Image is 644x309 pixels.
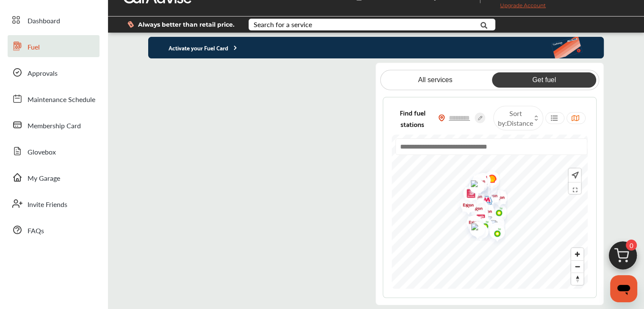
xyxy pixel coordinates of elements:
[466,203,487,224] div: Map marker
[475,175,497,202] div: Map marker
[603,237,643,278] img: cart_icon.3d0951e8.svg
[463,185,484,211] div: Map marker
[469,168,490,195] div: Map marker
[475,169,496,196] div: Map marker
[483,218,504,244] div: Map marker
[457,181,479,208] img: speedway.png
[148,43,239,52] p: Activate your Fuel Card
[478,184,499,210] div: Map marker
[463,218,486,239] img: fuelstation.png
[550,37,604,58] img: activate-banner.5eeab9f0af3a0311e5fa.png
[469,168,491,195] img: speedway.png
[467,220,489,241] img: 7-eleven.png
[478,166,500,193] img: shell.png
[571,248,583,260] button: Zoom in
[438,114,445,121] img: location_vector_orange.38f05af8.svg
[570,171,579,180] img: recenter.ce011a49.svg
[478,166,499,193] div: Map marker
[8,114,100,136] a: Membership Card
[467,207,488,233] div: Map marker
[483,211,504,238] div: Map marker
[466,169,488,196] img: exxon.png
[392,135,588,289] canvas: Map
[483,211,505,238] img: shell.png
[483,214,505,235] img: universaladvantage.png
[28,173,60,184] span: My Garage
[485,185,506,212] div: Map marker
[463,174,485,196] img: universaladvantage.png
[571,273,583,285] button: Reset bearing to north
[393,107,431,130] span: Find fuel stations
[463,218,484,239] div: Map marker
[454,193,477,220] img: exxon.png
[487,2,546,13] span: Upgrade Account
[8,61,100,83] a: Approvals
[28,121,81,132] span: Membership Card
[460,210,481,237] div: Map marker
[127,21,134,28] img: dollor_label_vector.a70140d1.svg
[254,21,312,28] div: Search for a service
[475,172,496,199] div: Map marker
[8,219,100,241] a: FAQs
[483,220,506,247] img: bp.png
[457,181,478,208] div: Map marker
[471,213,492,240] div: Map marker
[469,175,490,202] div: Map marker
[469,172,490,199] div: Map marker
[469,175,491,202] img: exxon.png
[483,220,504,247] div: Map marker
[483,214,504,235] div: Map marker
[571,260,583,273] button: Zoom out
[28,147,56,158] span: Glovebox
[478,210,501,232] img: universaladvantage.png
[463,174,484,196] div: Map marker
[483,218,505,244] img: exxon.png
[8,35,100,57] a: Fuel
[466,169,487,196] div: Map marker
[8,88,100,110] a: Maintenance Schedule
[28,42,40,53] span: Fuel
[485,199,506,226] div: Map marker
[464,217,486,238] img: fuelstation.png
[475,173,497,200] div: Map marker
[460,210,483,237] img: exxon.png
[28,16,60,27] span: Dashboard
[454,193,475,220] div: Map marker
[507,118,533,128] span: Distance
[138,22,235,28] span: Always better than retail price.
[492,72,596,88] a: Get fuel
[466,172,487,199] div: Map marker
[571,273,583,285] span: Reset bearing to north
[8,140,100,162] a: Glovebox
[478,210,500,232] div: Map marker
[28,199,67,210] span: Invite Friends
[28,226,44,237] span: FAQs
[464,217,485,238] div: Map marker
[498,108,533,128] span: Sort by :
[8,193,100,215] a: Invite Friends
[28,94,95,105] span: Maintenance Schedule
[610,275,637,302] iframe: Button to launch messaging window
[626,240,637,251] span: 0
[8,166,100,188] a: My Garage
[8,9,100,31] a: Dashboard
[383,72,487,88] a: All services
[28,68,58,79] span: Approvals
[467,220,488,241] div: Map marker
